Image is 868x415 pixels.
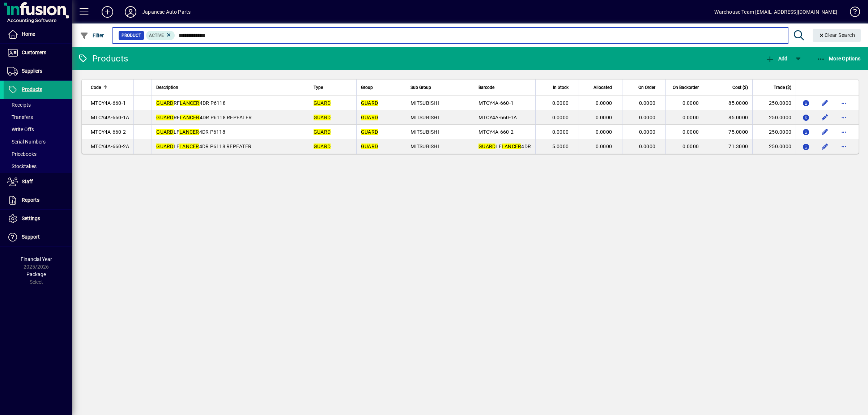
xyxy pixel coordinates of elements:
[819,112,831,123] button: Edit
[752,110,796,125] td: 250.0000
[361,115,378,120] em: GUARD
[813,29,861,42] button: Clear
[639,129,656,135] span: 0.0000
[7,151,37,157] span: Pricebooks
[4,228,72,246] a: Support
[361,129,378,135] em: GUARD
[4,136,72,148] a: Serial Numbers
[91,100,126,106] span: MTCY4A-660-1
[596,129,612,135] span: 0.0000
[596,100,612,106] span: 0.0000
[410,84,431,91] span: Sub Group
[22,197,39,203] span: Reports
[7,114,33,120] span: Transfers
[4,111,72,123] a: Transfers
[156,144,251,149] span: LF 4DR P6118 REPEATER
[78,29,106,42] button: Filter
[764,52,789,65] button: Add
[7,139,46,145] span: Serial Numbers
[7,102,31,108] span: Receipts
[26,271,46,277] span: Package
[844,1,859,25] a: Knowledge Base
[361,84,402,91] div: Group
[639,144,656,149] span: 0.0000
[638,84,655,91] span: On Order
[96,5,119,18] button: Add
[639,115,656,120] span: 0.0000
[673,84,699,91] span: On Backorder
[22,68,42,74] span: Suppliers
[838,141,850,152] button: More options
[838,112,850,123] button: More options
[156,84,178,91] span: Description
[314,84,352,91] div: Type
[709,96,752,110] td: 85.0000
[22,31,35,37] span: Home
[766,56,787,61] span: Add
[478,144,531,149] span: LF 4DR
[156,129,225,135] span: LF 4DR P6118
[627,84,662,91] div: On Order
[122,32,141,39] span: Product
[4,160,72,172] a: Stocktakes
[22,215,40,221] span: Settings
[410,129,439,135] span: MITSUBISHI
[670,84,705,91] div: On Backorder
[91,84,129,91] div: Code
[818,32,855,38] span: Clear Search
[774,84,791,91] span: Trade ($)
[596,144,612,149] span: 0.0000
[714,6,837,18] div: Warehouse Team [EMAIL_ADDRESS][DOMAIN_NAME]
[410,115,439,120] span: MITSUBISHI
[4,99,72,111] a: Receipts
[682,100,699,106] span: 0.0000
[180,115,200,120] em: LANCER
[91,144,129,149] span: MTCY4A-660-2A
[361,144,378,149] em: GUARD
[156,100,173,106] em: GUARD
[21,256,52,262] span: Financial Year
[149,33,164,38] span: Active
[752,125,796,139] td: 250.0000
[4,44,72,62] a: Customers
[593,84,612,91] span: Allocated
[817,56,861,61] span: More Options
[314,84,323,91] span: Type
[156,115,173,120] em: GUARD
[815,52,863,65] button: More Options
[4,173,72,191] a: Staff
[7,163,37,169] span: Stocktakes
[478,115,517,120] span: MTCY4A-660-1A
[119,5,142,18] button: Profile
[709,110,752,125] td: 85.0000
[78,53,128,64] div: Products
[682,115,699,120] span: 0.0000
[682,129,699,135] span: 0.0000
[552,115,569,120] span: 0.0000
[553,84,569,91] span: In Stock
[156,84,305,91] div: Description
[819,126,831,138] button: Edit
[80,33,104,38] span: Filter
[4,191,72,209] a: Reports
[502,144,522,149] em: LANCER
[91,84,101,91] span: Code
[838,97,850,109] button: More options
[410,100,439,106] span: MITSUBISHI
[478,100,514,106] span: MTCY4A-660-1
[4,210,72,228] a: Settings
[4,25,72,43] a: Home
[314,129,331,135] em: GUARD
[22,234,40,240] span: Support
[478,84,494,91] span: Barcode
[819,141,831,152] button: Edit
[709,125,752,139] td: 75.0000
[478,144,495,149] em: GUARD
[22,86,42,92] span: Products
[7,127,34,132] span: Write Offs
[596,115,612,120] span: 0.0000
[314,115,331,120] em: GUARD
[314,144,331,149] em: GUARD
[478,84,531,91] div: Barcode
[682,144,699,149] span: 0.0000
